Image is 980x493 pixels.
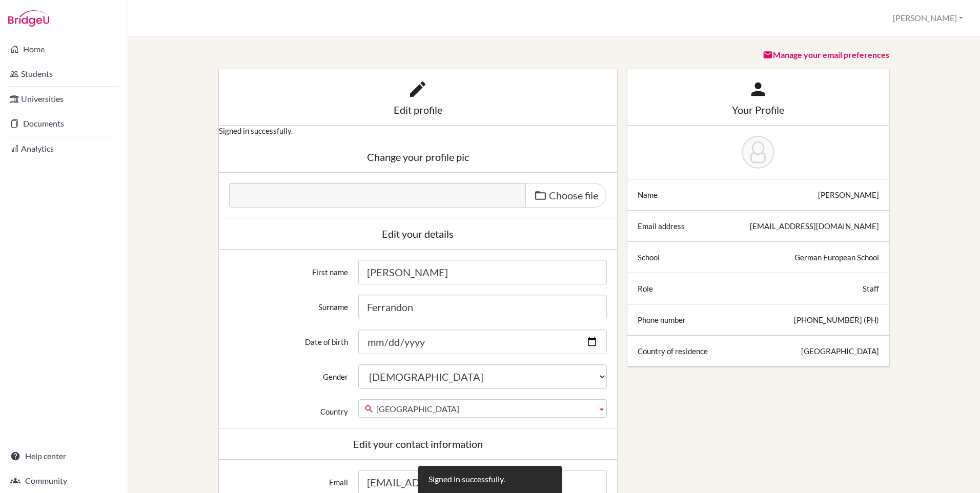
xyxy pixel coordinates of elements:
a: Analytics [2,138,126,159]
a: Manage your email preferences [763,50,889,59]
div: Phone number [638,315,686,325]
p: Signed in successfully. [219,126,617,136]
span: [GEOGRAPHIC_DATA] [376,400,593,418]
label: First name [224,260,353,277]
div: Role [638,283,653,294]
div: Edit your contact information [229,439,607,449]
img: Julien Ferrandon [742,136,774,169]
div: Edit your details [229,229,607,239]
span: Choose file [549,189,598,201]
div: [PERSON_NAME] [818,190,879,200]
label: Country [224,399,353,417]
button: [PERSON_NAME] [888,9,968,28]
div: Signed in successfully. [428,474,505,485]
a: Home [2,39,126,59]
a: Help center [2,446,126,466]
div: Country of residence [638,346,708,356]
div: Staff [863,283,879,294]
a: Students [2,64,126,84]
div: Email address [638,221,685,231]
label: Date of birth [224,330,353,347]
div: Name [638,190,658,200]
a: Documents [2,113,126,134]
label: Gender [224,364,353,382]
div: [GEOGRAPHIC_DATA] [801,346,879,356]
div: [EMAIL_ADDRESS][DOMAIN_NAME] [750,221,879,231]
div: Edit profile [229,105,607,115]
div: School [638,252,660,262]
img: Bridge-U [8,10,49,27]
div: Your Profile [638,105,879,115]
div: [PHONE_NUMBER] (PH) [794,315,879,325]
div: Change your profile pic [229,152,607,162]
label: Surname [224,295,353,312]
div: German European School [794,252,879,262]
a: Universities [2,89,126,109]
